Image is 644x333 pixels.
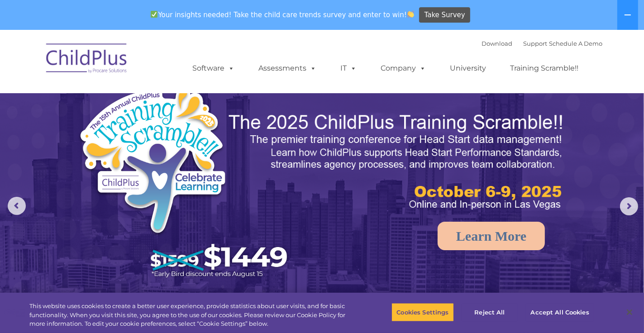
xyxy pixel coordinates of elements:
a: Training Scramble!! [501,59,588,77]
a: Schedule A Demo [549,40,603,47]
font: | [482,40,603,47]
button: Cookies Settings [391,303,453,322]
button: Close [620,302,639,322]
span: Phone number [126,97,164,104]
div: This website uses cookies to create a better user experience, provide statistics about user visit... [29,302,354,328]
img: ✅ [151,11,157,18]
button: Reject All [462,303,518,322]
a: University [441,59,496,77]
img: 👏 [407,11,414,18]
a: Assessments [250,59,326,77]
span: Last name [126,60,153,67]
a: Take Survey [419,7,470,23]
button: Accept All Cookies [526,303,594,322]
a: Software [184,59,244,77]
span: Your insights needed! Take the child care trends survey and enter to win! [147,6,418,24]
a: Learn More [438,222,545,250]
a: Download [482,40,513,47]
span: Take Survey [425,7,465,23]
a: Company [372,59,435,77]
a: IT [332,59,366,77]
a: Support [524,40,548,47]
img: ChildPlus by Procare Solutions [42,37,132,82]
